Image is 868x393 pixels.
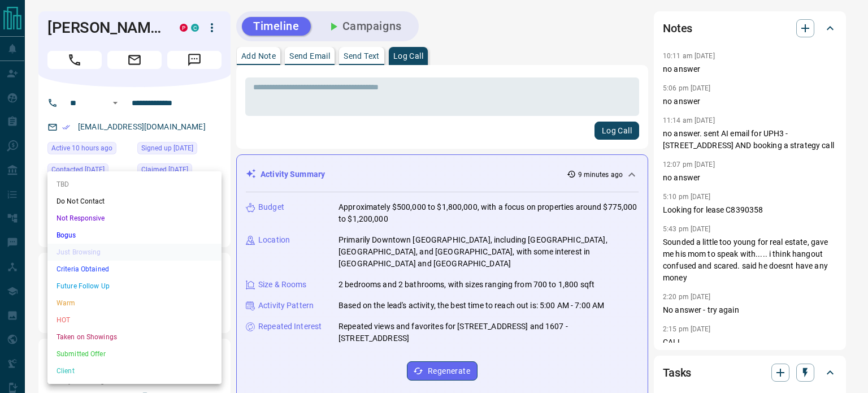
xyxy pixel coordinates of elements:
li: Client [47,362,222,379]
li: Taken on Showings [47,329,222,346]
li: Future Follow Up [47,278,222,295]
li: Submitted Offer [47,346,222,362]
li: Do Not Contact [47,193,222,210]
li: HOT [47,312,222,329]
li: Criteria Obtained [47,261,222,278]
li: Not Responsive [47,210,222,227]
li: TBD [47,176,222,193]
li: Warm [47,295,222,312]
li: Bogus [47,227,222,244]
